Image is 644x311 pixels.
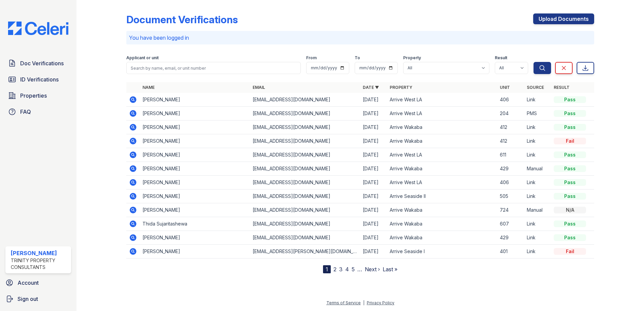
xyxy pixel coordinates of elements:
td: 406 [497,176,524,189]
td: 412 [497,120,524,134]
td: Link [524,245,551,258]
td: Arrive West LA [387,148,497,162]
td: 401 [497,245,524,258]
a: Result [554,85,570,90]
div: Pass [554,124,586,131]
td: 406 [497,93,524,107]
td: [DATE] [360,231,387,245]
div: Fail [554,248,586,255]
span: FAQ [20,108,31,116]
td: [PERSON_NAME] [140,162,250,176]
td: 204 [497,107,524,120]
td: Arrive Wakaba [387,134,497,148]
span: Account [18,279,39,287]
td: Thida Sujaritashewa [140,217,250,231]
p: You have been logged in [129,34,591,42]
td: Arrive Wakaba [387,231,497,245]
a: Next › [365,266,380,273]
td: [DATE] [360,217,387,231]
a: Account [3,276,74,289]
a: 5 [352,266,355,273]
td: [EMAIL_ADDRESS][DOMAIN_NAME] [250,148,360,162]
td: Arrive Wakaba [387,120,497,134]
span: … [357,265,362,273]
div: Document Verifications [126,13,238,26]
td: [EMAIL_ADDRESS][DOMAIN_NAME] [250,231,360,245]
td: Arrive Seaside II [387,189,497,203]
td: [EMAIL_ADDRESS][DOMAIN_NAME] [250,217,360,231]
div: Trinity Property Consultants [11,257,68,271]
div: Pass [554,110,586,117]
a: Properties [5,89,71,102]
img: CE_Logo_Blue-a8612792a0a2168367f1c8372b55b34899dd931a85d93a1a3d3e32e68fde9ad4.png [3,22,74,35]
a: ID Verifications [5,73,71,86]
div: Pass [554,234,586,241]
a: Property [390,85,412,90]
td: Arrive West LA [387,176,497,189]
label: From [306,55,317,61]
td: [DATE] [360,120,387,134]
td: [EMAIL_ADDRESS][DOMAIN_NAME] [250,134,360,148]
td: Arrive West LA [387,93,497,107]
span: Doc Verifications [20,59,64,67]
td: Link [524,93,551,107]
td: PMS [524,107,551,120]
div: | [363,300,364,305]
a: 3 [339,266,343,273]
a: Source [527,85,544,90]
td: [PERSON_NAME] [140,176,250,189]
td: Link [524,231,551,245]
div: Pass [554,220,586,227]
td: [EMAIL_ADDRESS][DOMAIN_NAME] [250,189,360,203]
a: Privacy Policy [367,300,394,305]
td: 429 [497,231,524,245]
label: To [355,55,360,61]
td: [EMAIL_ADDRESS][PERSON_NAME][DOMAIN_NAME] [250,245,360,258]
td: [DATE] [360,162,387,176]
td: 724 [497,203,524,217]
div: Pass [554,179,586,186]
a: Email [253,85,265,90]
td: [EMAIL_ADDRESS][DOMAIN_NAME] [250,107,360,120]
td: 611 [497,148,524,162]
a: FAQ [5,105,71,118]
td: [PERSON_NAME] [140,189,250,203]
td: Manual [524,203,551,217]
input: Search by name, email, or unit number [126,62,301,74]
td: Link [524,176,551,189]
td: [DATE] [360,148,387,162]
label: Property [403,55,421,61]
a: Doc Verifications [5,57,71,70]
td: [EMAIL_ADDRESS][DOMAIN_NAME] [250,120,360,134]
a: Unit [500,85,510,90]
td: [DATE] [360,93,387,107]
td: [PERSON_NAME] [140,245,250,258]
td: [PERSON_NAME] [140,203,250,217]
td: [PERSON_NAME] [140,134,250,148]
div: Pass [554,165,586,172]
td: [EMAIL_ADDRESS][DOMAIN_NAME] [250,176,360,189]
td: [DATE] [360,176,387,189]
td: [PERSON_NAME] [140,231,250,245]
td: [PERSON_NAME] [140,107,250,120]
td: [EMAIL_ADDRESS][DOMAIN_NAME] [250,203,360,217]
span: Sign out [18,295,38,303]
td: Link [524,148,551,162]
a: Upload Documents [533,13,594,24]
button: Sign out [3,292,74,306]
div: 1 [323,265,331,273]
td: [DATE] [360,203,387,217]
div: Fail [554,138,586,144]
div: N/A [554,207,586,213]
div: Pass [554,96,586,103]
td: Arrive Wakaba [387,162,497,176]
td: [DATE] [360,107,387,120]
td: 429 [497,162,524,176]
td: [PERSON_NAME] [140,120,250,134]
td: [EMAIL_ADDRESS][DOMAIN_NAME] [250,162,360,176]
td: 607 [497,217,524,231]
td: Arrive West LA [387,107,497,120]
td: Link [524,134,551,148]
td: [DATE] [360,189,387,203]
td: Link [524,120,551,134]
